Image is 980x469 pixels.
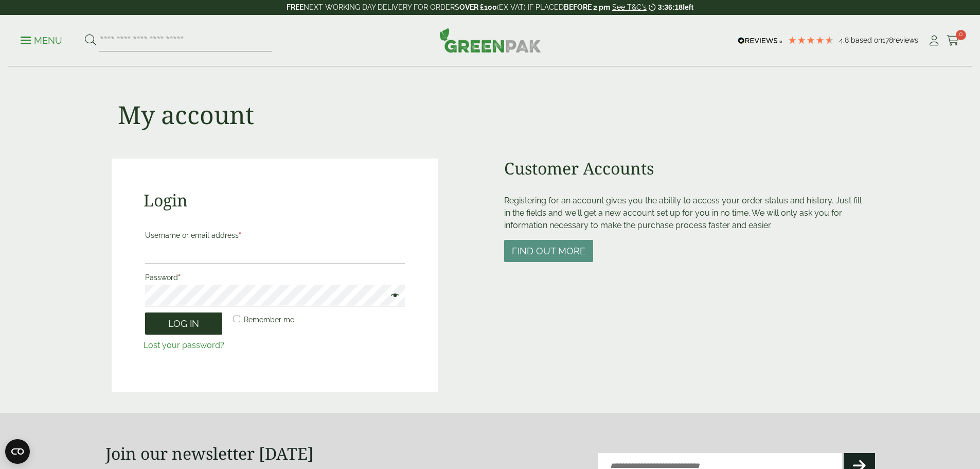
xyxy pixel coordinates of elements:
[658,3,683,11] span: 3:36:18
[612,3,647,11] a: See T&C's
[893,36,918,44] span: reviews
[21,34,62,47] p: Menu
[144,340,224,350] a: Lost your password?
[738,37,782,44] img: REVIEWS.io
[928,36,940,46] i: My Account
[118,100,254,130] h1: My account
[21,34,62,45] a: Menu
[234,316,240,322] input: Remember me
[504,195,869,232] p: Registering for an account gives you the ability to access your order status and history. Just fi...
[145,228,405,242] label: Username or email address
[851,36,882,44] span: Based on
[504,240,593,262] button: Find out more
[788,36,834,45] div: 4.78 Stars
[956,30,966,40] span: 0
[145,270,405,285] label: Password
[504,247,593,256] a: Find out more
[145,312,222,335] button: Log in
[882,36,893,44] span: 178
[947,33,959,48] a: 0
[144,190,406,210] h2: Login
[439,28,541,53] img: GreenPak Supplies
[839,36,851,44] span: 4.8
[5,439,30,464] button: Open CMP widget
[459,3,497,11] strong: OVER £100
[564,3,610,11] strong: BEFORE 2 pm
[947,36,959,46] i: Cart
[105,442,314,464] strong: Join our newsletter [DATE]
[287,3,304,11] strong: FREE
[683,3,693,11] span: left
[244,316,294,324] span: Remember me
[504,159,869,178] h2: Customer Accounts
